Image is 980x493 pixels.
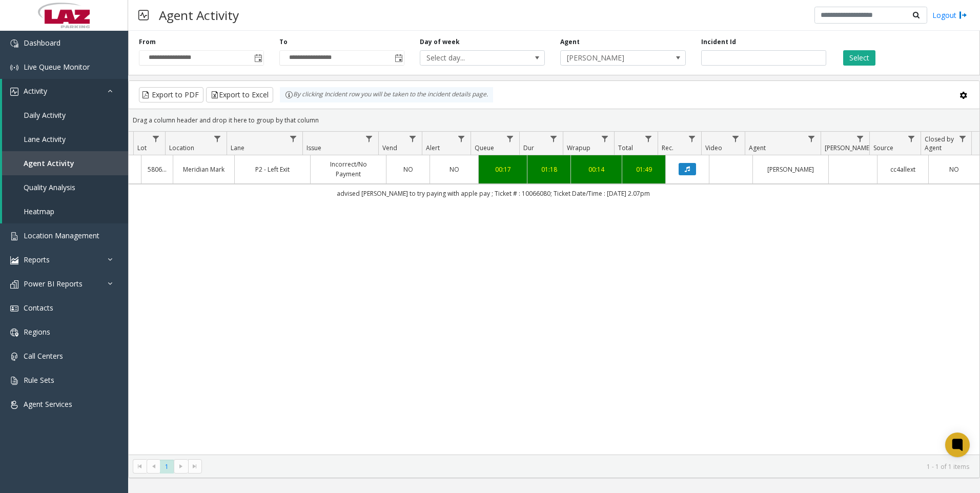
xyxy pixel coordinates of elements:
a: Parker Filter Menu [853,132,867,146]
span: Location [169,143,194,152]
a: 01:18 [534,165,564,174]
a: Video Filter Menu [729,132,743,146]
a: Alert Filter Menu [455,132,468,146]
a: Meridian Mark [179,165,228,174]
a: Total Filter Menu [642,132,656,146]
a: 00:17 [485,165,521,174]
td: advised [PERSON_NAME] to try paying with apple pay ; Ticket # : 10066080; Ticket Date/Time : [DAT... [7,184,979,202]
div: Drag a column header and drop it here to group by that column [129,111,979,129]
img: 'icon' [10,280,18,289]
span: Toggle popup [393,51,404,65]
span: Regions [24,327,50,337]
a: Vend Filter Menu [406,132,420,146]
span: Call Centers [24,351,63,361]
span: Toggle popup [252,51,263,65]
img: 'icon' [10,304,18,313]
a: NO [393,165,423,174]
label: Day of week [420,37,460,47]
a: P2 - Left Exit [241,165,304,174]
span: Alert [426,143,440,152]
a: Lane Filter Menu [287,132,300,146]
img: 'icon' [10,39,18,48]
a: 01:49 [628,165,659,174]
img: pageIcon [138,3,149,28]
img: 'icon' [10,64,18,72]
span: [PERSON_NAME] [825,143,871,152]
a: 00:14 [577,165,616,174]
span: Contacts [24,303,53,313]
div: Data table [129,132,979,455]
span: Location Management [24,231,99,240]
span: Rec. [662,143,673,152]
span: Daily Activity [24,110,66,120]
span: Agent Services [24,399,72,409]
a: Location Filter Menu [211,132,224,146]
span: NO [403,165,413,174]
label: Agent [560,37,580,47]
button: Export to PDF [139,87,203,102]
a: Source Filter Menu [905,132,918,146]
a: Agent Activity [2,151,128,175]
a: Lot Filter Menu [149,132,163,146]
a: Agent Filter Menu [805,132,819,146]
span: NO [949,165,959,174]
span: Vend [382,143,397,152]
a: Rec. Filter Menu [685,132,699,146]
a: [PERSON_NAME] [759,165,822,174]
img: logout [959,10,967,20]
a: Activity [2,79,128,103]
span: Rule Sets [24,375,54,385]
a: Quality Analysis [2,175,128,199]
img: 'icon' [10,256,18,264]
a: Daily Activity [2,103,128,127]
h3: Agent Activity [154,3,244,28]
span: Source [873,143,893,152]
button: Select [843,50,875,66]
a: Heatmap [2,199,128,223]
img: 'icon' [10,88,18,96]
span: Dashboard [24,38,60,48]
label: From [139,37,156,47]
a: Wrapup Filter Menu [598,132,612,146]
span: Closed by Agent [925,135,954,152]
span: Wrapup [567,143,590,152]
span: Dur [523,143,534,152]
span: Reports [24,255,50,264]
button: Export to Excel [206,87,273,102]
span: Issue [307,143,321,152]
span: Total [618,143,633,152]
span: Live Queue Monitor [24,62,90,72]
label: Incident Id [701,37,736,47]
span: Agent Activity [24,158,74,168]
img: 'icon' [10,353,18,361]
span: Quality Analysis [24,182,75,192]
span: Power BI Reports [24,279,83,289]
span: Activity [24,86,47,96]
img: 'icon' [10,401,18,409]
a: Incorrect/No Payment [317,159,380,179]
span: Queue [475,143,494,152]
span: Lane Activity [24,134,66,144]
a: Queue Filter Menu [503,132,517,146]
span: [PERSON_NAME] [561,51,660,65]
img: infoIcon.svg [285,91,293,99]
span: Lane [231,143,244,152]
span: Lot [137,143,147,152]
span: Heatmap [24,207,54,216]
kendo-pager-info: 1 - 1 of 1 items [208,462,969,471]
img: 'icon' [10,232,18,240]
a: Lane Activity [2,127,128,151]
a: NO [436,165,472,174]
a: NO [935,165,973,174]
a: Closed by Agent Filter Menu [956,132,970,146]
span: Agent [749,143,766,152]
a: Logout [932,10,967,20]
span: Video [705,143,722,152]
a: 580619 [148,165,167,174]
span: Page 1 [160,460,174,474]
img: 'icon' [10,377,18,385]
